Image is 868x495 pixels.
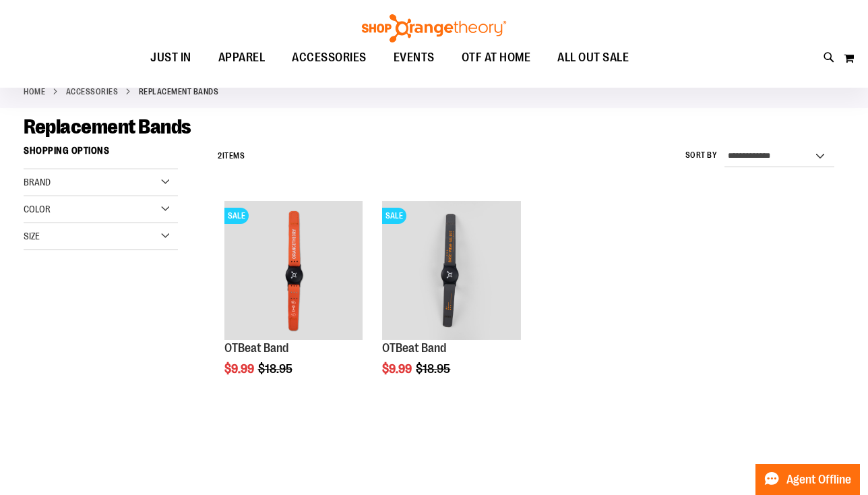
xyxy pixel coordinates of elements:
a: Home [24,86,45,98]
strong: Replacement Bands [139,86,219,98]
span: APPAREL [218,42,266,73]
span: $18.95 [416,362,452,376]
span: Brand [24,177,51,187]
img: OTBeat Band [224,201,363,340]
span: $9.99 [224,362,256,376]
span: SALE [224,208,249,224]
a: OTBeat Band [224,341,288,355]
a: OTBeat Band [382,341,446,355]
span: $18.95 [258,362,294,376]
button: Agent Offline [755,464,860,495]
span: $9.99 [382,362,414,376]
div: product [218,194,370,409]
span: ACCESSORIES [292,42,367,73]
span: EVENTS [394,42,435,73]
span: Agent Offline [786,473,851,486]
span: Size [24,231,40,241]
img: Shop Orangetheory [360,14,508,42]
strong: Shopping Options [24,139,178,169]
h2: Items [218,146,245,167]
span: OTF AT HOME [462,42,531,73]
img: OTBeat Band [382,201,521,340]
span: Color [24,204,51,214]
span: SALE [382,208,406,224]
span: 2 [218,151,222,161]
a: ACCESSORIES [66,86,119,98]
label: Sort By [685,150,718,161]
span: JUST IN [150,42,191,73]
a: OTBeat BandSALE [382,201,521,342]
a: OTBeat BandSALE [224,201,363,342]
div: product [375,194,528,409]
span: Replacement Bands [24,115,191,138]
span: ALL OUT SALE [557,42,629,73]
